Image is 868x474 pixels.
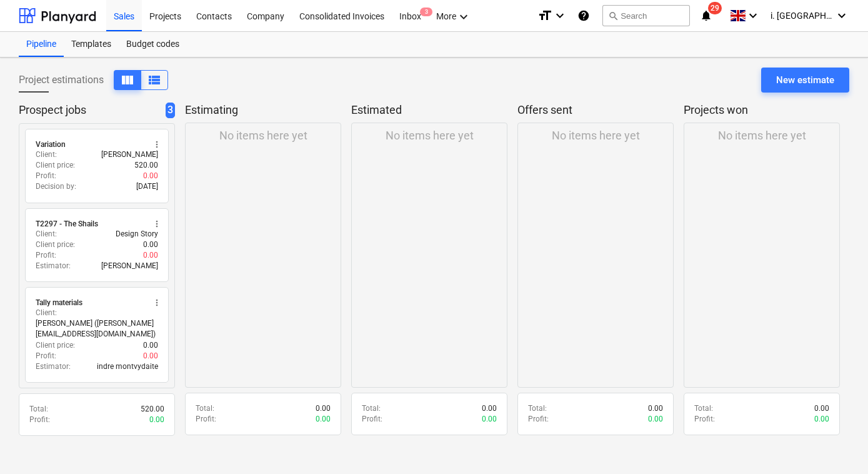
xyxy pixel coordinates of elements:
[648,403,663,414] p: 0.00
[420,8,432,16] span: 3
[101,149,158,160] p: [PERSON_NAME]
[19,103,161,118] p: Prospect jobs
[36,181,76,192] p: Decision by :
[147,73,162,88] span: View as columns
[482,414,497,425] p: 0.00
[143,250,158,261] p: 0.00
[166,103,175,118] span: 3
[36,250,56,261] p: Profit :
[152,219,162,229] span: more_vert
[700,8,712,23] i: notifications
[552,128,640,143] p: No items here yet
[116,229,158,240] p: Design Story
[694,403,713,414] p: Total :
[694,414,715,425] p: Profit :
[101,261,158,271] p: [PERSON_NAME]
[36,160,75,171] p: Client price :
[120,73,135,88] span: View as columns
[362,403,381,414] p: Total :
[196,403,214,414] p: Total :
[386,128,474,143] p: No items here yet
[196,414,216,425] p: Profit :
[552,8,567,23] i: keyboard_arrow_down
[577,8,590,23] i: Knowledge base
[36,219,98,229] div: T2297 - The Shails
[36,229,57,240] p: Client :
[143,171,158,181] p: 0.00
[36,139,66,149] div: Variation
[29,404,48,415] p: Total :
[718,128,806,143] p: No items here yet
[36,361,71,372] p: Estimator :
[36,351,56,361] p: Profit :
[134,160,158,171] p: 520.00
[602,5,690,26] button: Search
[152,298,162,308] span: more_vert
[36,308,57,318] p: Client :
[482,403,497,414] p: 0.00
[528,403,547,414] p: Total :
[684,103,835,118] p: Projects won
[806,414,868,474] iframe: Chat Widget
[834,8,849,23] i: keyboard_arrow_down
[36,149,57,160] p: Client :
[143,340,158,351] p: 0.00
[36,318,158,340] p: [PERSON_NAME] ([PERSON_NAME][EMAIL_ADDRESS][DOMAIN_NAME])
[708,2,722,14] span: 29
[746,8,761,23] i: keyboard_arrow_down
[36,261,71,271] p: Estimator :
[97,361,158,372] p: indre montvydaite
[608,11,618,21] span: search
[36,240,75,250] p: Client price :
[119,32,187,57] a: Budget codes
[219,128,307,143] p: No items here yet
[648,414,663,425] p: 0.00
[36,171,56,181] p: Profit :
[143,240,158,250] p: 0.00
[29,415,50,425] p: Profit :
[517,103,669,118] p: Offers sent
[136,181,158,192] p: [DATE]
[143,351,158,361] p: 0.00
[316,403,331,414] p: 0.00
[152,139,162,149] span: more_vert
[814,403,829,414] p: 0.00
[185,103,336,118] p: Estimating
[776,72,834,88] div: New estimate
[19,70,168,90] div: Project estimations
[19,32,64,57] a: Pipeline
[316,414,331,425] p: 0.00
[141,404,164,415] p: 520.00
[351,103,502,118] p: Estimated
[362,414,382,425] p: Profit :
[456,9,471,24] i: keyboard_arrow_down
[149,415,164,425] p: 0.00
[761,68,849,93] button: New estimate
[771,11,833,21] span: i. [GEOGRAPHIC_DATA]
[528,414,549,425] p: Profit :
[36,298,82,308] div: Tally materials
[64,32,119,57] a: Templates
[36,340,75,351] p: Client price :
[537,8,552,23] i: format_size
